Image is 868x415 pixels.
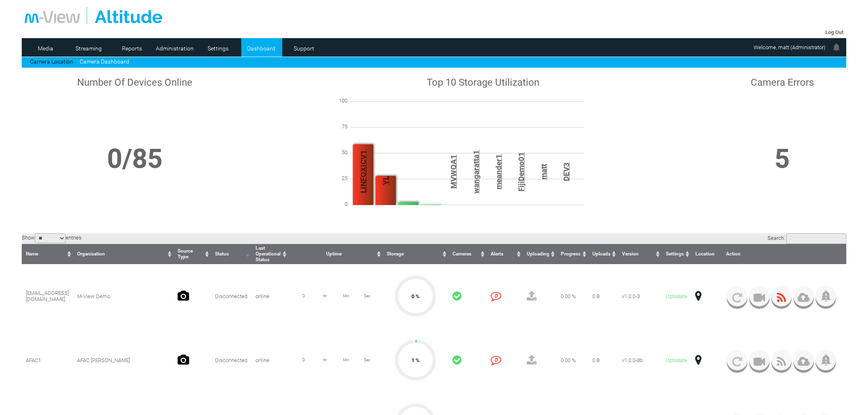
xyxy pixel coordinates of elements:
a: Administration [155,42,195,55]
span: Version [622,251,639,257]
span: Disconnected [215,293,247,299]
th: Progress : activate to sort column ascending [557,244,588,264]
span: 50 [327,149,352,155]
th: Action [722,244,846,264]
span: Location [695,251,715,257]
span: Storage [387,251,404,257]
span: Sec [356,358,378,362]
span: Organisation [77,251,105,257]
span: Uptodate [666,357,687,363]
td: online [251,328,288,392]
th: Source Type : activate to sort column ascending [174,244,210,264]
a: Media [26,42,66,55]
span: Hr [314,294,336,298]
span: AFAC [PERSON_NAME] [77,357,130,363]
th: Last Operational Status : activate to sort column ascending [251,244,288,264]
th: Uploading : activate to sort column ascending [523,244,557,264]
h1: Camera Errors [721,77,843,88]
a: Streaming [69,42,109,55]
span: 1 % [411,357,420,363]
label: Search: [767,235,846,241]
span: D [293,358,315,362]
td: online [251,264,288,328]
span: Settings [666,251,684,257]
th: Organisation : activate to sort column ascending [73,244,174,264]
span: Uploads [592,251,610,257]
img: bell_icon_gray.png [821,290,831,302]
span: 100 [327,98,352,104]
span: Status [215,251,229,257]
span: 0 % [411,293,420,299]
th: Cameras : activate to sort column ascending [448,244,487,264]
span: DEV3 [561,121,571,223]
span: Hr [314,358,336,362]
span: MVWQA1 [448,121,458,223]
span: Source Type [178,248,193,260]
a: Settings [198,42,238,55]
span: FijiDemo01 [516,121,525,223]
h1: 5 [721,143,843,174]
span: Uptodate [666,293,687,299]
h1: Number Of Devices Online [25,77,245,88]
a: Dashboard [241,42,281,55]
a: Camera Location [30,58,73,65]
span: LINFOXICV1 [358,121,368,223]
span: [EMAIL_ADDRESS][DOMAIN_NAME] [26,290,69,302]
span: Progress [561,251,580,257]
span: Min [336,358,357,362]
span: 75 [327,123,352,130]
span: Uploading [527,251,549,257]
span: Alerts [491,251,503,257]
span: Cameras [452,251,471,257]
th: Name : activate to sort column ascending [22,244,73,264]
a: Log Out [825,29,843,35]
span: matt [539,121,548,223]
th: Settings : activate to sort column ascending [662,244,692,264]
span: wangaratta1 [471,121,480,223]
span: 25 [327,175,352,181]
td: v1.0.0-3 [618,264,662,328]
select: Showentries [35,233,66,243]
h1: Top 10 Storage Utilization [250,77,716,88]
a: Reports [112,42,152,55]
span: Disconnected [215,357,247,363]
span: D [293,294,315,298]
span: Welcome, matt (Administrator) [754,44,825,50]
a: Support [284,42,324,55]
span: M-View Demo [77,293,110,299]
h1: 0/85 [25,143,245,174]
th: Status : activate to sort column ascending [211,244,251,264]
th: Version : activate to sort column ascending [618,244,662,264]
th: Alerts : activate to sort column ascending [487,244,523,264]
th: Uploads : activate to sort column ascending [588,244,618,264]
th: Storage : activate to sort column ascending [383,244,448,264]
i: 0 [491,355,501,365]
span: Name [26,251,38,257]
span: Uptime [326,251,342,257]
span: Last Operational Status [256,245,281,262]
th: Location [691,244,722,264]
span: AFAC1 [26,357,41,363]
i: 0 [491,291,501,301]
td: 0 B [588,264,618,328]
span: 0.00 % [561,357,576,363]
input: Search: [786,233,846,244]
span: 0 [327,201,352,207]
span: Min [336,294,357,298]
img: bell_icon_gray.png [821,354,831,366]
span: meander1 [493,121,503,223]
th: Uptime : activate to sort column ascending [288,244,383,264]
label: Show entries [22,235,82,241]
span: 0.00 % [561,293,576,299]
a: Camera Dashboard [80,58,129,65]
td: 0 B [588,328,618,392]
span: Action [726,251,740,257]
span: Sec [356,294,378,298]
img: bell24.png [831,42,841,52]
td: v1.0.0-8b [618,328,662,392]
